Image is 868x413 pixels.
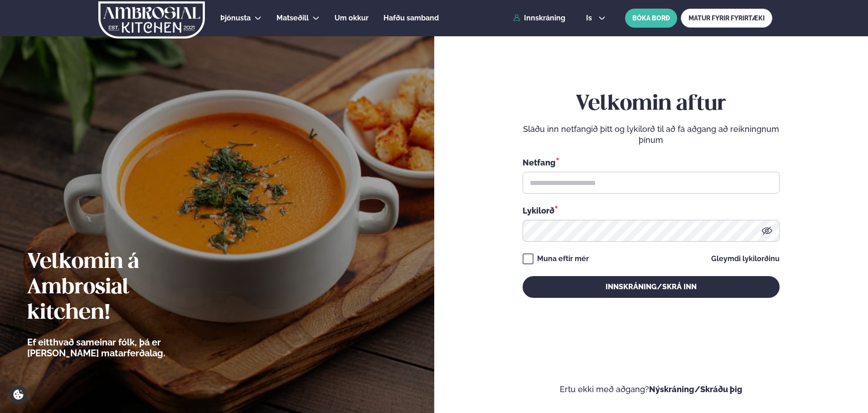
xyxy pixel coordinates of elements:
[276,13,309,24] a: Matseðill
[523,204,780,216] div: Lykilorð
[461,384,841,395] p: Ertu ekki með aðgang?
[681,9,772,28] a: MATUR FYRIR FYRIRTÆKI
[523,124,780,146] p: Sláðu inn netfangið þitt og lykilorð til að fá aðgang að reikningnum þínum
[276,14,309,22] span: Matseðill
[649,384,742,394] a: Nýskráning/Skráðu þig
[27,250,215,326] h2: Velkomin á Ambrosial kitchen!
[383,14,439,22] span: Hafðu samband
[335,14,369,22] span: Um okkur
[513,14,565,22] a: Innskráning
[586,15,595,22] span: is
[27,337,215,359] p: Ef eitthvað sameinar fólk, þá er [PERSON_NAME] matarferðalag.
[523,276,780,298] button: Innskráning/Skrá inn
[335,13,369,24] a: Um okkur
[523,156,780,168] div: Netfang
[220,13,251,24] a: Þjónusta
[579,15,613,22] button: is
[97,1,206,39] img: logo
[523,92,780,117] h2: Velkomin aftur
[9,385,28,404] a: Cookie settings
[711,255,780,262] a: Gleymdi lykilorðinu
[625,9,677,28] button: BÓKA BORÐ
[383,13,439,24] a: Hafðu samband
[220,14,251,22] span: Þjónusta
